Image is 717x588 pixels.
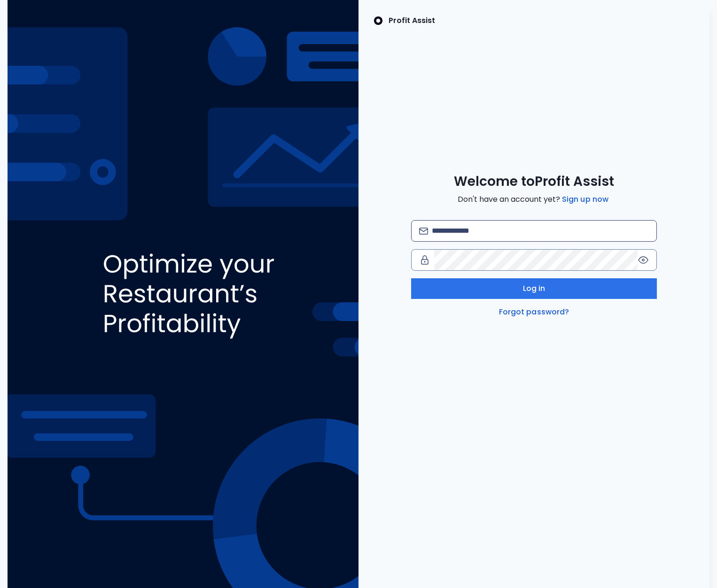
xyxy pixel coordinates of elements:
[560,194,610,205] a: Sign up now
[523,283,546,294] span: Log in
[497,306,571,318] a: Forgot password?
[411,278,657,299] button: Log in
[389,15,435,26] p: Profit Assist
[458,194,610,205] span: Don't have an account yet?
[419,228,428,235] img: email
[454,173,614,190] span: Welcome to Profit Assist
[374,15,383,26] img: SpotOn Logo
